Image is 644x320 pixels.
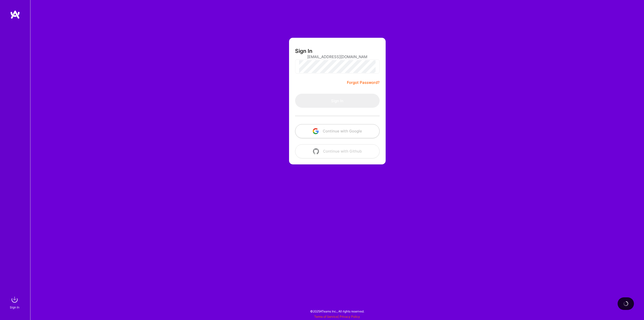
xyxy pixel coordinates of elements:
div: Sign In [10,305,19,310]
div: © 2025 ATeams Inc., All rights reserved. [30,305,644,317]
img: icon [313,128,319,134]
a: sign inSign In [11,295,20,310]
a: Privacy Policy [340,315,360,318]
button: Continue with Google [295,124,380,138]
button: Sign In [295,94,380,108]
img: sign in [10,295,20,305]
img: loading [622,300,629,307]
a: Terms of Service [314,315,338,318]
button: Continue with Github [295,144,380,158]
img: logo [10,10,20,19]
input: Email... [307,50,368,63]
img: icon [313,148,319,154]
a: Forgot Password? [347,80,380,86]
span: | [314,315,360,318]
h3: Sign In [295,48,312,54]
